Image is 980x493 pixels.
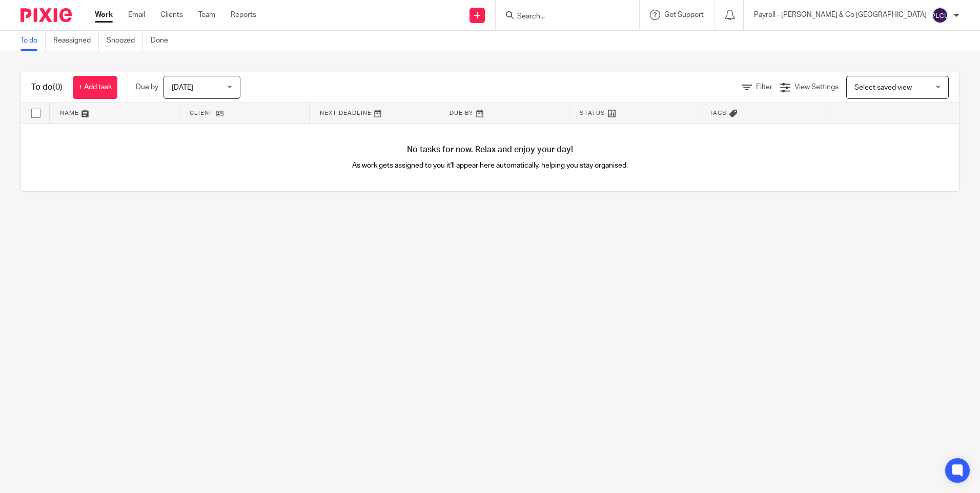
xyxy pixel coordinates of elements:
a: To do [21,31,46,51]
a: + Add task [73,76,117,99]
p: Due by [136,82,158,92]
h1: To do [31,82,63,93]
img: Pixie [21,8,72,22]
p: As work gets assigned to you it'll appear here automatically, helping you stay organised. [256,160,725,171]
img: svg%3E [932,7,948,24]
span: Tags [709,110,727,116]
input: Search [516,12,608,22]
a: Work [95,10,113,20]
p: Payroll - [PERSON_NAME] & Co [GEOGRAPHIC_DATA] [754,10,927,20]
a: Team [198,10,215,20]
span: Get Support [664,11,704,18]
a: Clients [160,10,183,20]
a: Email [128,10,145,20]
span: (0) [53,83,63,91]
span: Select saved view [854,84,912,91]
a: Reassigned [53,31,99,51]
a: Reports [231,10,256,20]
span: [DATE] [172,84,193,91]
h4: No tasks for now. Relax and enjoy your day! [21,145,959,155]
a: Snoozed [107,31,143,51]
a: Done [151,31,176,51]
span: Filter [756,84,772,91]
span: View Settings [794,84,839,91]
